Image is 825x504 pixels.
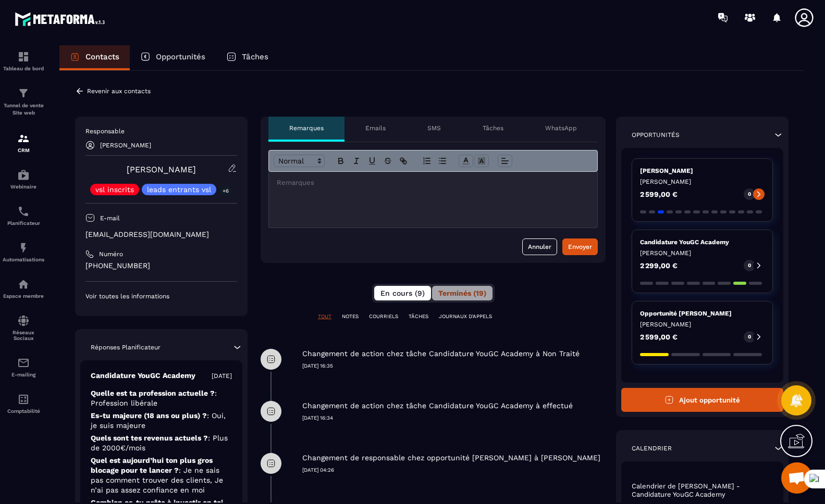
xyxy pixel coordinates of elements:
p: Webinaire [3,184,44,190]
button: Envoyer [562,238,598,255]
p: 2 599,00 € [640,333,678,341]
span: En cours (9) [380,289,425,297]
p: [DATE] 04:26 [302,467,606,474]
span: Terminés (19) [438,289,486,297]
p: Calendrier [632,444,672,452]
p: 2 299,00 € [640,262,678,269]
p: Quels sont tes revenus actuels ? [91,433,232,453]
img: email [17,357,30,369]
p: [PERSON_NAME] [640,167,765,175]
p: Tâches [483,124,503,132]
img: automations [17,278,30,291]
img: formation [17,87,30,99]
p: JOURNAUX D'APPELS [439,313,492,320]
p: leads entrants vsl [147,186,211,193]
p: [PERSON_NAME] [640,178,765,186]
img: social-network [17,314,30,327]
p: Automatisations [3,257,44,262]
img: automations [17,242,30,254]
img: formation [17,132,30,145]
p: Es-tu majeure (18 ans ou plus) ? [91,411,232,431]
img: formation [17,51,30,63]
a: automationsautomationsEspace membre [3,270,44,307]
p: vsl inscrits [95,186,134,193]
div: Envoyer [568,242,592,252]
button: Terminés (19) [432,286,492,300]
p: COURRIELS [369,313,398,320]
p: Contacts [85,52,119,61]
p: Tâches [242,52,268,61]
a: automationsautomationsWebinaire [3,161,44,197]
img: logo [15,9,108,29]
p: +6 [219,185,232,196]
button: Ajout opportunité [621,388,783,412]
a: social-networksocial-networkRéseaux Sociaux [3,307,44,349]
p: 0 [748,191,751,198]
a: formationformationTunnel de vente Site web [3,79,44,124]
img: accountant [17,393,30,406]
p: Quelle est ta profession actuelle ? [91,388,232,408]
p: Calendrier de [PERSON_NAME] - Candidature YouGC Academy [632,482,773,499]
p: SMS [427,124,441,132]
p: [PERSON_NAME] [100,142,151,149]
p: CRM [3,147,44,153]
button: Annuler [522,238,557,255]
p: [EMAIL_ADDRESS][DOMAIN_NAME] [85,230,237,240]
p: Candidature YouGC Academy [91,371,195,381]
a: Contacts [59,45,130,70]
p: Tableau de bord [3,66,44,71]
img: automations [17,169,30,181]
a: [PERSON_NAME] [127,165,196,174]
a: Tâches [216,45,279,70]
p: Réponses Planificateur [91,343,161,351]
p: Opportunité [PERSON_NAME] [640,309,765,318]
p: Emails [365,124,386,132]
p: Revenir aux contacts [87,87,151,95]
a: schedulerschedulerPlanificateur [3,197,44,234]
a: emailemailE-mailing [3,349,44,385]
p: Changement de action chez tâche Candidature YouGC Academy à Non Traité [302,349,580,359]
p: NOTES [342,313,359,320]
p: Candidature YouGC Academy [640,238,765,246]
a: formationformationCRM [3,124,44,161]
a: automationsautomationsAutomatisations [3,234,44,270]
p: Responsable [85,127,237,135]
p: TOUT [318,313,331,320]
p: Remarques [289,124,324,132]
p: E-mail [100,214,120,222]
span: : Je ne sais pas comment trouver des clients, Je n’ai pas assez confiance en moi [91,466,223,494]
a: formationformationTableau de bord [3,43,44,79]
a: accountantaccountantComptabilité [3,385,44,422]
p: Comptabilité [3,408,44,414]
p: Quel est aujourd’hui ton plus gros blocage pour te lancer ? [91,456,232,495]
p: Réseaux Sociaux [3,330,44,341]
p: TÂCHES [409,313,428,320]
p: [DATE] 16:35 [302,362,606,370]
p: Espace membre [3,293,44,299]
a: Opportunités [130,45,216,70]
p: Changement de responsable chez opportunité [PERSON_NAME] à [PERSON_NAME] [302,453,600,463]
p: Planificateur [3,220,44,226]
p: E-mailing [3,372,44,377]
img: scheduler [17,205,30,218]
p: Changement de action chez tâche Candidature YouGC Academy à effectué [302,401,573,411]
p: Tunnel de vente Site web [3,102,44,117]
p: [DATE] [212,372,232,380]
p: 0 [748,333,751,341]
p: 2 599,00 € [640,191,678,198]
p: [DATE] 16:34 [302,414,606,422]
p: Opportunités [632,131,680,139]
p: 0 [748,262,751,269]
p: WhatsApp [545,124,577,132]
div: Mở cuộc trò chuyện [781,462,812,494]
p: [PHONE_NUMBER] [85,261,237,271]
p: Opportunités [156,52,205,61]
p: [PERSON_NAME] [640,320,765,329]
p: Numéro [99,250,123,258]
p: Voir toutes les informations [85,292,237,300]
button: En cours (9) [374,286,431,300]
p: [PERSON_NAME] [640,249,765,257]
